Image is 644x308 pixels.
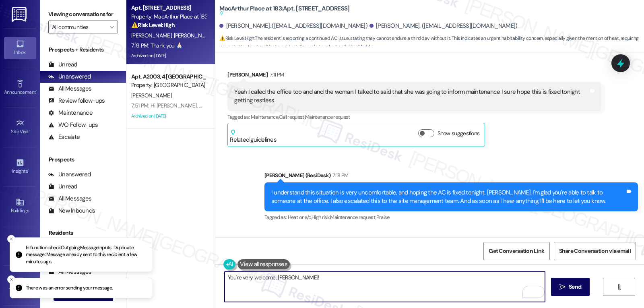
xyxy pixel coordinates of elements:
[234,88,588,105] div: Yeah I called the office too and and the woman I talked to said that she was going to inform main...
[559,284,566,290] i: 
[4,195,36,217] a: Buildings
[26,244,146,265] p: In function checkOutgoingMessageInputs: Duplicate message: Message already sent to this recipient...
[52,21,105,33] input: All communities
[279,114,305,120] span: Call request ,
[131,32,174,39] span: [PERSON_NAME]
[130,51,206,61] div: Archived on [DATE]
[227,111,601,123] div: Tagged as:
[36,88,37,94] span: •
[330,214,376,221] span: Maintenance request ,
[369,22,518,30] div: [PERSON_NAME]. ([EMAIL_ADDRESS][DOMAIN_NAME])
[376,214,390,221] span: Praise
[131,4,206,12] div: Apt. [STREET_ADDRESS]
[551,278,590,296] button: Send
[225,272,545,302] textarea: To enrich screen reader interactions, please activate Accessibility in Grammarly extension settings
[219,4,349,18] b: MacArthur Place at 183: Apt. [STREET_ADDRESS]
[438,129,480,138] label: Show suggestions
[305,114,350,120] span: Maintenance request
[251,114,279,120] span: Maintenance ,
[48,97,105,105] div: Review follow-ups
[29,128,30,133] span: •
[48,60,77,69] div: Unread
[12,7,28,22] img: ResiDesk Logo
[4,235,36,257] a: Leads
[48,109,93,117] div: Maintenance
[26,285,113,292] p: There was an error sending your message.
[312,214,330,221] span: High risk ,
[48,121,98,129] div: WO Follow-ups
[40,229,126,237] div: Residents
[131,72,206,81] div: Apt. A2003, 4 [GEOGRAPHIC_DATA]
[554,242,636,260] button: Share Conversation via email
[28,167,29,173] span: •
[48,133,80,141] div: Escalate
[131,42,182,49] div: 7:19 PM: Thank you 🙏🏻
[219,34,644,52] span: : The resident is reporting a continued AC issue, stating they cannot endure a third day without ...
[40,155,126,164] div: Prospects
[330,171,348,180] div: 7:18 PM
[288,214,312,221] span: Heat or a/c ,
[264,171,638,182] div: [PERSON_NAME] (ResiDesk)
[131,21,175,29] strong: ⚠️ Risk Level: High
[4,156,36,178] a: Insights •
[227,70,601,82] div: [PERSON_NAME]
[489,247,544,255] span: Get Conversation Link
[48,182,77,191] div: Unread
[559,247,631,255] span: Share Conversation via email
[616,284,622,290] i: 
[219,35,254,41] strong: ⚠️ Risk Level: High
[4,275,36,296] a: Templates •
[219,22,367,30] div: [PERSON_NAME]. ([EMAIL_ADDRESS][DOMAIN_NAME])
[264,211,638,223] div: Tagged as:
[109,24,114,30] i: 
[569,283,581,291] span: Send
[4,37,36,59] a: Inbox
[48,72,91,81] div: Unanswered
[48,85,91,93] div: All Messages
[131,12,206,21] div: Property: MacArthur Place at 183
[130,111,206,121] div: Archived on [DATE]
[268,70,284,79] div: 7:11 PM
[483,242,549,260] button: Get Conversation Link
[230,129,277,144] div: Related guidelines
[271,188,625,206] div: I understand this situation is very uncomfortable, and hoping the AC is fixed tonight, [PERSON_NA...
[174,32,214,39] span: [PERSON_NAME]
[48,207,95,215] div: New Inbounds
[7,235,15,243] button: Close toast
[48,170,91,179] div: Unanswered
[4,116,36,138] a: Site Visit •
[131,92,171,99] span: [PERSON_NAME]
[40,45,126,54] div: Prospects + Residents
[48,194,91,203] div: All Messages
[48,8,118,21] label: Viewing conversations for
[131,81,206,89] div: Property: [GEOGRAPHIC_DATA]
[7,275,15,283] button: Close toast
